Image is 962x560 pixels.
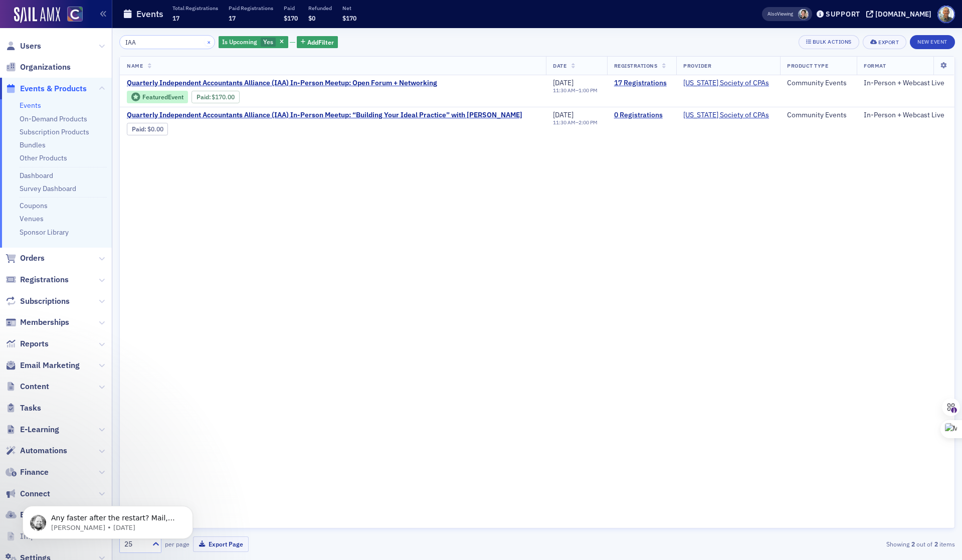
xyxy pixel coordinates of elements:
[6,317,69,328] a: Memberships
[20,184,76,193] a: Survey Dashboard
[20,127,89,136] a: Subscription Products
[20,296,70,307] span: Subscriptions
[20,403,41,414] span: Tasks
[20,41,41,52] span: Users
[44,39,173,48] p: Message from Aidan, sent 1w ago
[20,114,87,123] a: On-Demand Products
[20,62,71,73] span: Organizations
[20,153,67,162] a: Other Products
[6,509,48,520] a: Exports
[20,317,69,328] span: Memberships
[20,101,41,110] a: Events
[20,201,48,210] a: Coupons
[20,360,80,371] span: Email Marketing
[20,140,46,149] a: Bundles
[67,7,83,22] img: SailAMX
[20,214,44,223] a: Venues
[14,7,60,23] img: SailAMX
[6,488,50,499] a: Connect
[6,83,87,94] a: Events & Products
[6,41,41,52] a: Users
[20,228,69,237] a: Sponsor Library
[6,360,80,371] a: Email Marketing
[6,381,49,392] a: Content
[6,445,67,456] a: Automations
[20,171,53,180] a: Dashboard
[6,424,59,435] a: E-Learning
[20,445,67,456] span: Automations
[6,62,71,73] a: Organizations
[6,296,70,307] a: Subscriptions
[44,29,167,127] span: Any faster after the restart? Mail, Messages, and Photos seem high but I don't think that is too ...
[20,274,69,285] span: Registrations
[20,381,49,392] span: Content
[20,83,87,94] span: Events & Products
[20,424,59,435] span: E-Learning
[6,253,45,264] a: Orders
[20,253,45,264] span: Orders
[6,274,69,285] a: Registrations
[8,485,208,555] iframe: Intercom notifications message
[60,7,83,24] a: View Homepage
[20,467,49,478] span: Finance
[20,338,49,349] span: Reports
[6,403,41,414] a: Tasks
[6,338,49,349] a: Reports
[6,531,50,542] a: Imports
[6,467,49,478] a: Finance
